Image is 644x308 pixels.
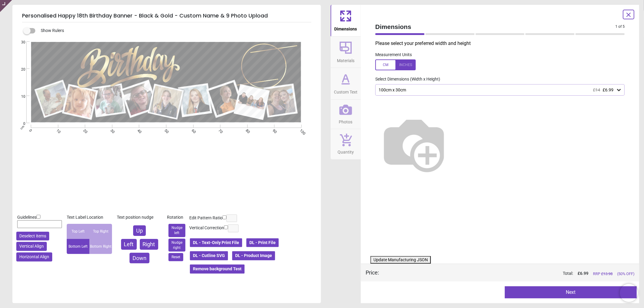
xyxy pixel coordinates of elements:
button: Right [140,239,158,249]
button: Horizontal Align [16,252,52,262]
div: Total: [388,271,634,277]
button: Left [121,239,137,249]
h5: Personalised Happy 18th Birthday Banner - Black & Gold - Custom Name & 9 Photo Upload [22,10,311,22]
button: Reset [168,253,183,261]
button: Deselect items [16,232,49,241]
iframe: Brevo live chat [620,284,638,302]
button: Materials [331,37,361,68]
button: Nudge left [168,224,185,237]
button: Dimensions [331,5,361,36]
span: £ [578,271,588,277]
div: Text Label Location [67,214,112,221]
button: Up [133,225,146,236]
div: Top Left [67,224,89,239]
span: (50% OFF) [617,271,634,277]
button: Photos [331,100,361,129]
p: Please select your preferred width and height [375,40,630,47]
div: Rotation [167,214,187,221]
button: Vertical Align [16,242,47,251]
span: Custom Text [334,86,357,95]
span: Photos [339,116,353,125]
span: £14 [593,87,600,92]
span: Materials [337,55,354,64]
button: Custom Text [331,68,361,99]
span: 1 of 5 [615,24,625,29]
button: Nudge right [168,239,185,252]
button: DL - Product Image [232,251,276,261]
div: Show Rulers [27,27,321,34]
span: RRP [593,271,613,277]
span: Guidelines [17,215,37,220]
button: Down [130,253,149,263]
div: Price : [366,269,379,276]
label: Edit Pattern Ratio [189,215,223,221]
button: DL - Cutline SVG [189,251,229,261]
button: DL - Print File [246,238,279,248]
div: Top Right [89,224,112,239]
label: Measurement Units [375,52,412,58]
div: 100cm x 30cm [378,87,616,93]
div: Bottom Left [67,239,89,254]
div: Bottom Right [89,239,112,254]
img: Helper for size comparison [375,105,453,183]
button: Quantity [331,129,361,159]
span: £ 13.98 [601,271,613,276]
button: Update Manufacturing JSON [370,256,431,264]
button: Next [505,286,637,298]
span: 30 [14,40,25,45]
span: Dimensions [375,22,615,31]
label: Select Dimensions (Width x Height) [370,76,440,82]
div: Text position nudge [117,214,162,221]
span: £6.99 [603,87,614,92]
label: Vertical Correction [189,225,224,231]
button: DL - Text-Only Print File [189,238,243,248]
span: 6.99 [580,271,588,276]
span: Dimensions [335,23,357,32]
span: Quantity [338,146,354,155]
button: Remove background Test [189,264,245,274]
